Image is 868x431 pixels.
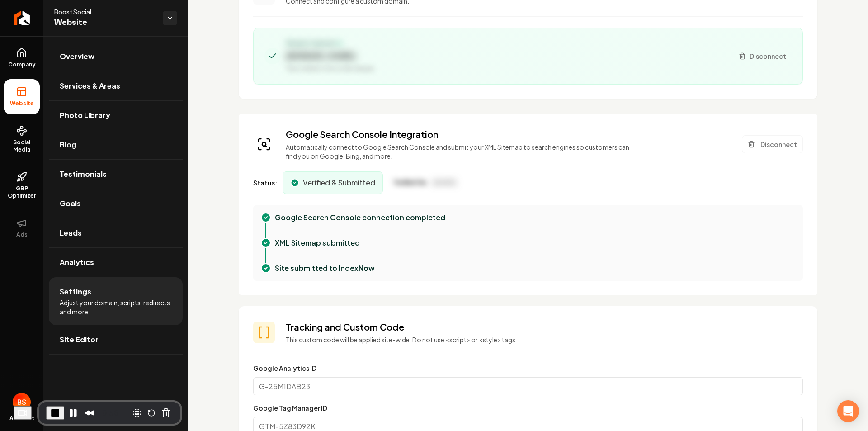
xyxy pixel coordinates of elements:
span: Verified On: [394,178,428,187]
p: Automatically connect to Google Search Console and submit your XML Sitemap to search engines so c... [286,142,636,161]
span: Website [6,100,38,107]
span: Your website is live at this domain [286,64,374,73]
button: Disconnect [742,135,803,153]
h3: Tracking and Custom Code [286,321,803,333]
span: Overview [60,51,94,62]
label: Google Analytics ID [253,364,316,372]
span: Verified & Submitted [303,177,375,188]
h3: Google Search Console Integration [286,128,636,141]
span: Boost Social [54,7,156,16]
a: Services & Areas [49,71,183,100]
a: Testimonials [49,160,183,189]
span: Website [54,16,156,29]
button: Disconnect [733,48,792,64]
span: Site Editor [60,334,99,345]
span: [DOMAIN_NAME] [286,50,374,62]
img: Rebolt Logo [14,11,30,25]
a: Company [4,40,40,76]
span: Ads [13,231,31,238]
a: Leads [49,218,183,247]
a: Site Editor [49,325,183,354]
p: XML Sitemap submitted [275,237,360,248]
input: G-25M1DAB23 [253,377,803,395]
span: GBP Optimizer [4,185,40,199]
button: Ads [4,210,40,246]
span: Goals [60,198,81,209]
a: GBP Optimizer [4,164,40,207]
span: Status: [253,178,277,187]
img: Boost Social [13,393,31,411]
a: Goals [49,189,183,218]
p: Google Search Console connection completed [275,212,445,223]
button: Open user button [13,393,31,411]
span: Account [9,415,34,422]
span: Company [5,61,39,68]
span: Testimonials [60,169,107,180]
span: [DATE] [433,177,457,188]
p: This custom code will be applied site-wide. Do not use <script> or <style> tags. [286,335,803,344]
span: Photo Library [60,110,110,121]
span: Disconnect [750,52,786,61]
span: Settings [60,286,91,297]
div: Open Intercom Messenger [837,400,859,422]
span: Blog [60,139,76,150]
span: Social Media [4,139,40,153]
span: Adjust your domain, scripts, redirects, and more. [60,298,172,316]
span: Services & Areas [60,81,120,91]
p: Site submitted to IndexNow [275,263,375,274]
a: Blog [49,130,183,159]
a: Overview [49,42,183,71]
label: Google Tag Manager ID [253,404,327,412]
a: Photo Library [49,101,183,130]
a: Social Media [4,118,40,161]
span: Leads [60,227,82,238]
span: Analytics [60,257,94,268]
a: Analytics [49,248,183,277]
span: Domain Connected [286,39,335,48]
